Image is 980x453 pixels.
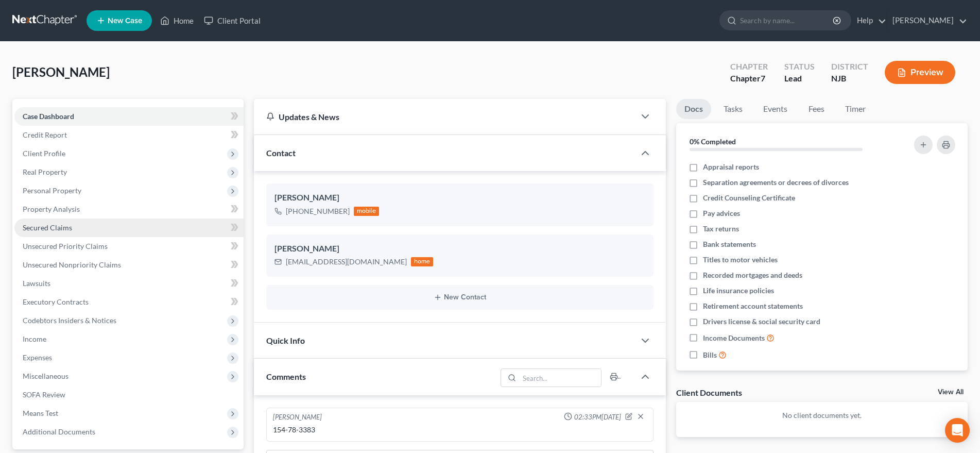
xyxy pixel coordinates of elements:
[354,207,380,216] div: mobile
[755,99,796,119] a: Events
[23,297,89,306] span: Executory Contracts
[266,111,623,122] div: Updates & News
[266,335,305,345] span: Quick Info
[14,200,244,219] a: Property Analysis
[887,11,967,30] a: [PERSON_NAME]
[23,112,74,121] span: Case Dashboard
[273,425,647,435] div: 154-78-3383
[14,274,244,293] a: Lawsuits
[23,427,95,436] span: Additional Documents
[703,239,756,249] span: Bank statements
[108,17,142,25] span: New Case
[23,149,65,158] span: Client Profile
[23,260,121,269] span: Unsecured Nonpriority Claims
[14,385,244,404] a: SOFA Review
[676,99,711,119] a: Docs
[945,418,970,443] div: Open Intercom Messenger
[274,293,645,301] button: New Contact
[715,99,751,119] a: Tasks
[676,387,742,398] div: Client Documents
[885,61,955,84] button: Preview
[730,73,768,85] div: Chapter
[411,257,434,266] div: home
[273,412,322,423] div: [PERSON_NAME]
[23,279,50,288] span: Lawsuits
[938,389,964,396] a: View All
[23,372,68,380] span: Miscellaneous
[14,219,244,237] a: Secured Claims
[703,208,740,219] span: Pay advices
[703,255,778,265] span: Titles to motor vehicles
[23,334,46,343] span: Income
[23,353,52,362] span: Expenses
[703,286,774,296] span: Life insurance policies
[14,256,244,274] a: Unsecured Nonpriority Claims
[703,350,717,360] span: Bills
[730,61,768,73] div: Chapter
[23,223,72,232] span: Secured Claims
[837,99,874,119] a: Timer
[286,206,350,216] div: [PHONE_NUMBER]
[574,412,621,422] span: 02:33PM[DATE]
[703,193,795,203] span: Credit Counseling Certificate
[266,148,296,158] span: Contact
[14,126,244,144] a: Credit Report
[23,167,67,176] span: Real Property
[740,11,834,30] input: Search by name...
[703,270,802,280] span: Recorded mortgages and deeds
[155,11,199,30] a: Home
[703,316,820,327] span: Drivers license & social security card
[274,243,645,255] div: [PERSON_NAME]
[23,130,67,139] span: Credit Report
[703,177,849,188] span: Separation agreements or decrees of divorces
[784,61,815,73] div: Status
[784,73,815,85] div: Lead
[23,390,65,399] span: SOFA Review
[703,301,803,311] span: Retirement account statements
[274,192,645,204] div: [PERSON_NAME]
[266,372,306,381] span: Comments
[286,257,407,267] div: [EMAIL_ADDRESS][DOMAIN_NAME]
[852,11,886,30] a: Help
[831,61,868,73] div: District
[14,293,244,311] a: Executory Contracts
[23,186,81,195] span: Personal Property
[520,369,601,387] input: Search...
[12,64,110,79] span: [PERSON_NAME]
[199,11,266,30] a: Client Portal
[703,224,739,234] span: Tax returns
[831,73,868,85] div: NJB
[761,73,765,83] span: 7
[14,237,244,256] a: Unsecured Priority Claims
[703,333,765,343] span: Income Documents
[684,410,959,421] p: No client documents yet.
[14,107,244,126] a: Case Dashboard
[23,242,108,250] span: Unsecured Priority Claims
[23,205,80,213] span: Property Analysis
[690,137,736,146] strong: 0% Completed
[23,316,116,325] span: Codebtors Insiders & Notices
[703,162,759,172] span: Appraisal reports
[800,99,833,119] a: Fees
[23,409,58,417] span: Means Test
